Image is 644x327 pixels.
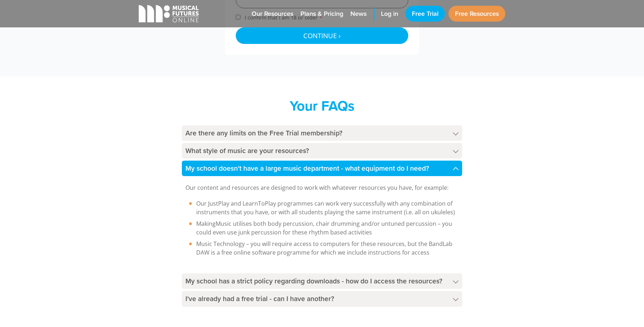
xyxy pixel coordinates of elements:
span: News [350,10,367,18]
span: Our Resources [252,10,293,18]
p: Our content and resources are designed to work with whatever resources you have, for example: [185,183,459,192]
button: Continue › [236,27,408,44]
li: Our JustPlay and LearnToPlay programmes can work very successfully with any combination of instru... [185,199,459,216]
h2: Your FAQs [182,98,462,115]
span: Plans & Pricing [300,10,343,18]
a: Free Resources [448,6,505,22]
h4: My school has a strict policy regarding downloads - how do I access the resources? [182,273,462,289]
span: Log in [381,10,398,18]
li: Music Technology – you will require access to computers for these resources, but the BandLab DAW ... [185,239,459,257]
span: Continue › [303,31,341,40]
h4: I've already had a free trial - can I have another? [182,291,462,306]
h4: Are there any limits on the Free Trial membership? [182,125,462,141]
h4: What style of music are your resources? [182,143,462,158]
a: Free Trial [405,6,445,22]
h4: My school doesn't have a large music department - what equipment do I need? [182,161,462,176]
li: MakingMusic utilises both body percussion, chair drumming and/or untuned percussion – you could e... [185,219,459,237]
